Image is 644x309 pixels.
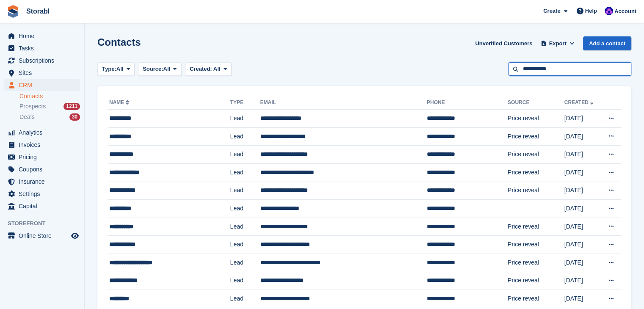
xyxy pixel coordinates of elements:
[564,99,595,105] a: Created
[230,96,260,110] th: Type
[116,65,124,73] span: All
[508,96,564,110] th: Source
[7,5,19,18] img: stora-icon-8386f47178a22dfd0bd8f6a31ec36ba5ce8667c1dd55bd0f319d3a0aa187defe.svg
[564,146,600,164] td: [DATE]
[19,102,80,111] a: Prospects 1211
[19,113,80,121] a: Deals 30
[543,7,560,15] span: Create
[19,30,69,42] span: Home
[230,127,260,146] td: Lead
[4,67,80,79] a: menu
[19,151,69,163] span: Pricing
[508,127,564,146] td: Price reveal
[97,62,135,76] button: Type: All
[508,182,564,200] td: Price reveal
[4,30,80,42] a: menu
[230,218,260,236] td: Lead
[19,67,69,79] span: Sites
[230,163,260,182] td: Lead
[97,36,141,48] h1: Contacts
[19,188,69,200] span: Settings
[564,127,600,146] td: [DATE]
[4,151,80,163] a: menu
[4,127,80,138] a: menu
[19,176,69,188] span: Insurance
[109,99,131,105] a: Name
[4,188,80,200] a: menu
[185,62,232,76] button: Created: All
[564,182,600,200] td: [DATE]
[19,113,35,121] span: Deals
[4,200,80,212] a: menu
[4,139,80,151] a: menu
[605,7,613,15] img: Bailey Hunt
[508,290,564,308] td: Price reveal
[539,36,576,50] button: Export
[163,65,171,73] span: All
[230,236,260,254] td: Lead
[614,7,636,16] span: Account
[4,163,80,175] a: menu
[19,127,69,138] span: Analytics
[19,163,69,175] span: Coupons
[472,36,536,50] a: Unverified Customers
[4,55,80,66] a: menu
[583,36,631,50] a: Add a contact
[508,110,564,128] td: Price reveal
[508,218,564,236] td: Price reveal
[102,65,116,73] span: Type:
[19,230,69,242] span: Online Store
[585,7,597,15] span: Help
[230,110,260,128] td: Lead
[508,254,564,272] td: Price reveal
[19,139,69,151] span: Invoices
[564,290,600,308] td: [DATE]
[564,272,600,290] td: [DATE]
[19,200,69,212] span: Capital
[19,42,69,54] span: Tasks
[69,113,80,121] div: 30
[19,55,69,66] span: Subscriptions
[4,230,80,242] a: menu
[4,79,80,91] a: menu
[549,39,567,48] span: Export
[564,110,600,128] td: [DATE]
[230,254,260,272] td: Lead
[213,66,221,72] span: All
[230,290,260,308] td: Lead
[508,272,564,290] td: Price reveal
[508,163,564,182] td: Price reveal
[508,146,564,164] td: Price reveal
[143,65,163,73] span: Source:
[230,200,260,218] td: Lead
[564,236,600,254] td: [DATE]
[564,218,600,236] td: [DATE]
[564,200,600,218] td: [DATE]
[427,96,508,110] th: Phone
[19,102,46,110] span: Prospects
[260,96,427,110] th: Email
[508,236,564,254] td: Price reveal
[230,182,260,200] td: Lead
[564,163,600,182] td: [DATE]
[564,254,600,272] td: [DATE]
[230,146,260,164] td: Lead
[70,231,80,241] a: Preview store
[19,79,69,91] span: CRM
[23,4,53,18] a: Storabl
[138,62,182,76] button: Source: All
[230,272,260,290] td: Lead
[190,66,212,72] span: Created:
[19,92,80,100] a: Contacts
[8,219,84,228] span: Storefront
[64,103,80,110] div: 1211
[4,42,80,54] a: menu
[4,176,80,188] a: menu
